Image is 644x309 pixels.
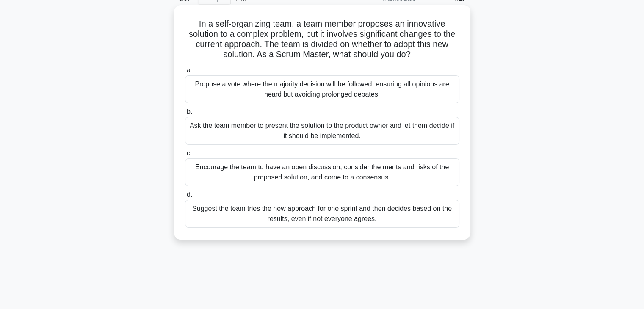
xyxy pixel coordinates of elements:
span: a. [187,66,192,74]
span: d. [187,191,192,198]
span: b. [187,108,192,115]
div: Propose a vote where the majority decision will be followed, ensuring all opinions are heard but ... [185,75,459,103]
h5: In a self-organizing team, a team member proposes an innovative solution to a complex problem, bu... [184,19,460,60]
div: Ask the team member to present the solution to the product owner and let them decide if it should... [185,117,459,145]
div: Suggest the team tries the new approach for one sprint and then decides based on the results, eve... [185,200,459,228]
div: Encourage the team to have an open discussion, consider the merits and risks of the proposed solu... [185,158,459,186]
span: c. [187,149,192,157]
